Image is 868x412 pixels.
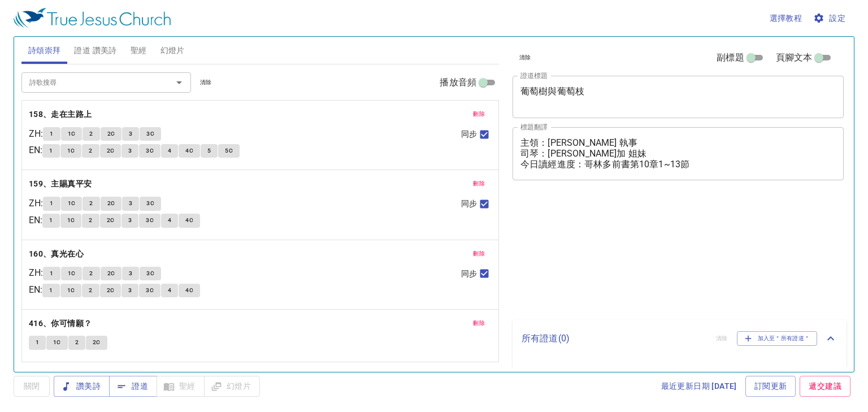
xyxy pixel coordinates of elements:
span: 2C [107,198,115,209]
span: 2C [107,268,115,279]
span: 5 [207,146,211,156]
span: 4C [185,215,193,225]
span: 3 [128,146,132,156]
span: 刪除 [473,179,485,189]
button: 2 [83,197,99,210]
button: 3 [122,197,139,210]
button: 選擇教程 [765,8,807,29]
span: 2C [107,285,115,296]
span: 證道 [118,379,148,393]
button: 2C [100,144,121,158]
span: 幻燈片 [160,44,185,58]
button: 416、你可情願？ [29,316,94,331]
button: 2C [100,214,121,227]
span: 詩頌崇拜 [28,44,61,58]
button: 加入至＂所有證道＂ [737,331,818,346]
button: 2 [82,144,99,158]
button: 1 [42,214,59,227]
span: 2 [89,285,92,296]
button: 清除 [193,76,219,89]
span: 1 [36,337,39,348]
button: 3C [140,267,161,280]
span: 3C [146,268,154,279]
div: 所有證道(0)清除加入至＂所有證道＂ [513,320,847,357]
button: 4 [161,214,178,227]
span: 3 [128,285,132,296]
p: ZH : [29,127,43,141]
button: 5 [201,144,218,158]
button: 1C [61,127,83,141]
span: 4 [168,285,171,296]
span: 1 [50,268,53,279]
button: 1 [29,336,46,349]
span: 4 [168,215,171,225]
span: 遞交建議 [809,379,841,393]
button: 4C [179,214,200,227]
button: 2 [83,127,99,141]
button: 1C [61,197,83,210]
button: 3 [122,267,139,280]
span: 1C [53,337,61,348]
span: 1C [68,198,76,209]
span: 清除 [200,77,212,88]
span: 清除 [519,53,531,63]
button: 設定 [811,8,850,29]
button: 3C [140,127,161,141]
button: 1 [43,197,60,210]
iframe: from-child [508,192,779,316]
p: EN : [29,283,42,297]
span: 3 [129,198,132,209]
span: 聖經 [131,44,147,58]
p: 所有證道 ( 0 ) [522,332,707,345]
p: ZH : [29,266,43,280]
button: 3C [139,284,160,297]
span: 2 [89,268,93,279]
button: 1C [60,284,82,297]
span: 3C [146,285,154,296]
button: 證道 [109,376,157,397]
button: Open [171,75,187,90]
button: 讚美詩 [54,376,110,397]
span: 5C [225,146,233,156]
button: 清除 [513,51,538,64]
span: 訂閱更新 [754,379,787,393]
button: 2 [82,214,99,227]
button: 2C [86,336,107,349]
span: 讚美詩 [63,379,101,393]
a: 最近更新日期 [DATE] [657,376,741,397]
b: 160、真光在心 [29,247,84,261]
span: 2C [107,146,115,156]
p: EN : [29,144,42,157]
span: 4 [168,146,171,156]
img: True Jesus Church [14,8,171,28]
span: 選擇教程 [770,11,802,25]
span: 1C [67,146,75,156]
span: 同步 [461,268,477,280]
button: 1 [42,144,59,158]
span: 3 [129,268,132,279]
a: 訂閱更新 [745,376,796,397]
button: 5C [218,144,240,158]
span: 3C [146,129,154,139]
span: 2 [89,129,93,139]
button: 3 [122,127,139,141]
span: 1C [67,215,75,225]
button: 刪除 [466,107,492,121]
span: 刪除 [473,318,485,328]
span: 3 [128,215,132,225]
span: 2C [107,129,115,139]
button: 160、真光在心 [29,247,86,261]
button: 3 [121,284,138,297]
button: 1 [43,127,60,141]
span: 最近更新日期 [DATE] [661,379,737,393]
button: 158、走在主路上 [29,107,94,122]
button: 1C [60,214,82,227]
b: 416、你可情願？ [29,316,92,331]
span: 4C [185,146,193,156]
span: 3C [146,146,154,156]
span: 同步 [461,198,477,210]
button: 3C [139,214,160,227]
button: 1C [61,267,83,280]
p: ZH : [29,197,43,210]
span: 副標題 [717,51,744,64]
